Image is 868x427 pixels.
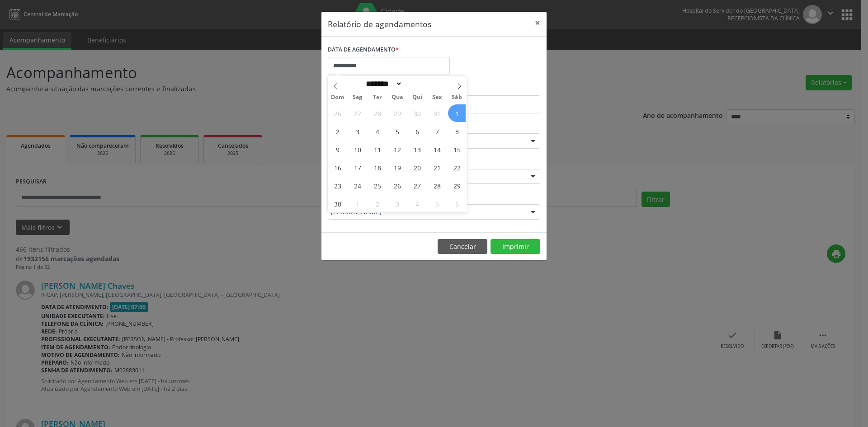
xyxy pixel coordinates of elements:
span: Novembro 10, 2025 [349,141,366,158]
span: Outubro 31, 2025 [428,104,446,122]
span: Novembro 4, 2025 [368,122,386,140]
button: Cancelar [438,239,487,254]
span: Novembro 3, 2025 [349,122,366,140]
h5: Relatório de agendamentos [328,18,431,30]
span: Ter [368,94,387,100]
label: DATA DE AGENDAMENTO [328,43,399,57]
span: Novembro 30, 2025 [329,195,346,212]
span: Dom [328,94,348,100]
span: Novembro 26, 2025 [388,177,406,194]
span: Novembro 23, 2025 [329,177,346,194]
span: Dezembro 3, 2025 [388,195,406,212]
span: Novembro 21, 2025 [428,159,446,176]
span: Outubro 27, 2025 [349,104,366,122]
select: Month [363,79,402,89]
span: Novembro 8, 2025 [448,122,466,140]
span: Outubro 29, 2025 [388,104,406,122]
button: Close [528,12,547,34]
button: Imprimir [491,239,540,254]
span: Novembro 16, 2025 [329,159,346,176]
span: Novembro 18, 2025 [368,159,386,176]
span: Novembro 24, 2025 [349,177,366,194]
span: Novembro 25, 2025 [368,177,386,194]
span: Novembro 17, 2025 [349,159,366,176]
span: Dezembro 4, 2025 [408,195,426,212]
span: Outubro 30, 2025 [408,104,426,122]
span: Novembro 12, 2025 [388,141,406,158]
span: Dezembro 6, 2025 [448,195,466,212]
span: Novembro 28, 2025 [428,177,446,194]
span: Novembro 13, 2025 [408,141,426,158]
span: Dezembro 1, 2025 [349,195,366,212]
span: Novembro 6, 2025 [408,122,426,140]
span: Novembro 27, 2025 [408,177,426,194]
span: Dezembro 5, 2025 [428,195,446,212]
span: Outubro 28, 2025 [368,104,386,122]
span: Novembro 19, 2025 [388,159,406,176]
span: Dezembro 2, 2025 [368,195,386,212]
input: Year [402,79,432,89]
span: Outubro 26, 2025 [329,104,346,122]
span: Novembro 29, 2025 [448,177,466,194]
span: Novembro 1, 2025 [448,104,466,122]
span: Novembro 22, 2025 [448,159,466,176]
span: Novembro 20, 2025 [408,159,426,176]
span: Qua [387,94,407,100]
span: Seg [348,94,368,100]
span: Novembro 2, 2025 [329,122,346,140]
span: Novembro 7, 2025 [428,122,446,140]
span: Qui [407,94,427,100]
span: Novembro 11, 2025 [368,141,386,158]
span: Novembro 15, 2025 [448,141,466,158]
span: Sáb [447,94,467,100]
span: Novembro 5, 2025 [388,122,406,140]
span: Sex [427,94,447,100]
span: Novembro 14, 2025 [428,141,446,158]
span: Novembro 9, 2025 [329,141,346,158]
label: ATÉ [436,81,540,95]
